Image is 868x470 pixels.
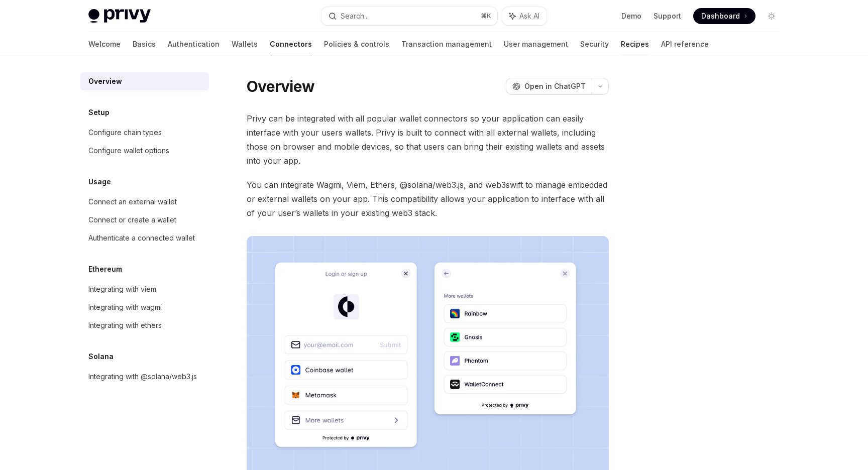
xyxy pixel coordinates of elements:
h5: Ethereum [88,263,122,275]
button: Open in ChatGPT [506,78,592,95]
button: Ask AI [502,7,547,25]
a: Security [580,32,609,56]
a: Authenticate a connected wallet [80,229,209,247]
div: Integrating with ethers [88,319,162,331]
span: ⌘ K [481,12,491,20]
span: You can integrate Wagmi, Viem, Ethers, @solana/web3.js, and web3swift to manage embedded or exter... [247,178,609,220]
a: Demo [621,11,641,21]
a: Support [654,11,681,21]
h1: Overview [247,77,314,95]
a: Overview [80,72,209,90]
button: Toggle dark mode [764,8,780,24]
a: Integrating with wagmi [80,298,209,316]
div: Integrating with @solana/web3.js [88,371,197,383]
h5: Setup [88,106,110,119]
div: Configure wallet options [88,145,169,157]
div: Configure chain types [88,127,162,139]
a: Welcome [88,32,121,56]
div: Connect or create a wallet [88,214,176,226]
a: Configure chain types [80,124,209,142]
h5: Usage [88,176,111,188]
div: Search... [341,10,369,22]
a: API reference [661,32,709,56]
a: Recipes [621,32,649,56]
span: Dashboard [701,11,740,21]
div: Overview [88,75,122,87]
div: Authenticate a connected wallet [88,232,195,244]
div: Integrating with wagmi [88,301,162,313]
a: Integrating with viem [80,280,209,298]
a: Transaction management [401,32,492,56]
a: Integrating with ethers [80,316,209,334]
div: Integrating with viem [88,283,156,295]
a: Configure wallet options [80,142,209,160]
a: User management [504,32,568,56]
a: Basics [133,32,156,56]
a: Connect or create a wallet [80,211,209,229]
h5: Solana [88,350,114,363]
a: Wallets [232,32,258,56]
div: Connect an external wallet [88,196,177,208]
button: Search...⌘K [321,7,497,25]
a: Connect an external wallet [80,193,209,211]
span: Privy can be integrated with all popular wallet connectors so your application can easily interfa... [247,111,609,168]
span: Open in ChatGPT [524,81,586,91]
a: Integrating with @solana/web3.js [80,368,209,386]
span: Ask AI [519,11,539,21]
a: Connectors [270,32,312,56]
img: light logo [88,9,151,23]
a: Authentication [168,32,220,56]
a: Policies & controls [324,32,389,56]
a: Dashboard [693,8,755,24]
